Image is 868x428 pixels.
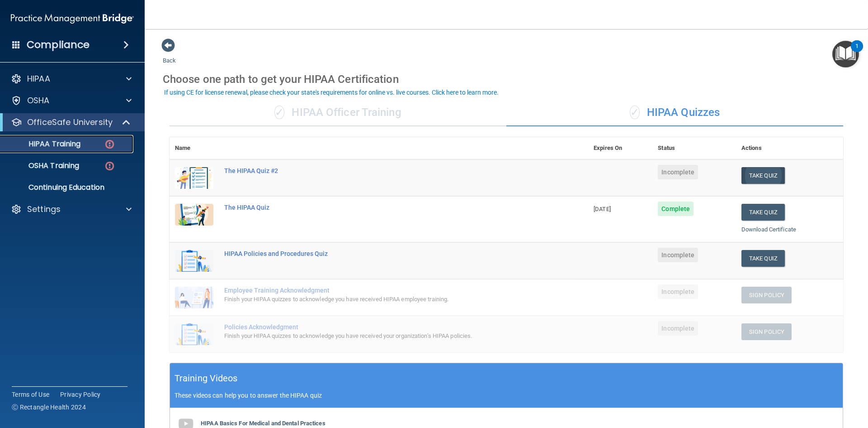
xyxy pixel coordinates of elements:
[11,204,132,215] a: Settings
[741,287,792,303] button: Sign Policy
[736,137,843,159] th: Actions
[6,161,79,170] p: OSHA Training
[201,420,325,427] b: HIPAA Basics For Medical and Dental Practices
[6,139,80,149] p: HIPAA Training
[170,137,219,159] th: Name
[658,202,693,216] span: Complete
[658,284,698,299] span: Incomplete
[224,167,543,174] div: The HIPAA Quiz #2
[741,226,796,233] a: Download Certificate
[224,287,543,294] div: Employee Training Acknowledgment
[224,294,543,305] div: Finish your HIPAA quizzes to acknowledge you have received HIPAA employee training.
[224,331,543,341] div: Finish your HIPAA quizzes to acknowledge you have received your organization’s HIPAA policies.
[163,88,500,97] button: If using CE for license renewal, please check your state's requirements for online vs. live cours...
[741,250,785,267] button: Take Quiz
[163,66,850,92] div: Choose one path to get your HIPAA Certification
[741,204,785,221] button: Take Quiz
[175,392,838,399] p: These videos can help you to answer the HIPAA quiz
[832,41,859,67] button: Open Resource Center, 1 new notification
[175,370,238,386] h5: Training Videos
[224,250,543,257] div: HIPAA Policies and Procedures Quiz
[594,206,611,212] span: [DATE]
[658,321,698,336] span: Incomplete
[12,390,49,399] a: Terms of Use
[741,323,792,340] button: Sign Policy
[741,167,785,184] button: Take Quiz
[11,73,132,84] a: HIPAA
[712,364,857,400] iframe: Drift Widget Chat Controller
[11,95,132,106] a: OSHA
[12,403,86,412] span: Ⓒ Rectangle Health 2024
[170,99,506,126] div: HIPAA Officer Training
[27,117,113,128] p: OfficeSafe University
[104,139,115,150] img: danger-circle.6113f641.png
[27,38,90,51] h4: Compliance
[164,89,499,96] div: If using CE for license renewal, please check your state's requirements for online vs. live cours...
[224,204,543,211] div: The HIPAA Quiz
[652,137,736,159] th: Status
[27,73,50,84] p: HIPAA
[60,390,101,399] a: Privacy Policy
[224,323,543,331] div: Policies Acknowledgment
[27,95,50,106] p: OSHA
[630,106,640,119] span: ✓
[6,183,129,192] p: Continuing Education
[658,165,698,179] span: Incomplete
[11,10,134,28] img: PMB logo
[506,99,843,126] div: HIPAA Quizzes
[27,204,61,215] p: Settings
[104,160,115,172] img: danger-circle.6113f641.png
[855,46,859,58] div: 1
[588,137,652,159] th: Expires On
[163,46,176,64] a: Back
[11,117,131,128] a: OfficeSafe University
[658,248,698,262] span: Incomplete
[274,106,284,119] span: ✓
